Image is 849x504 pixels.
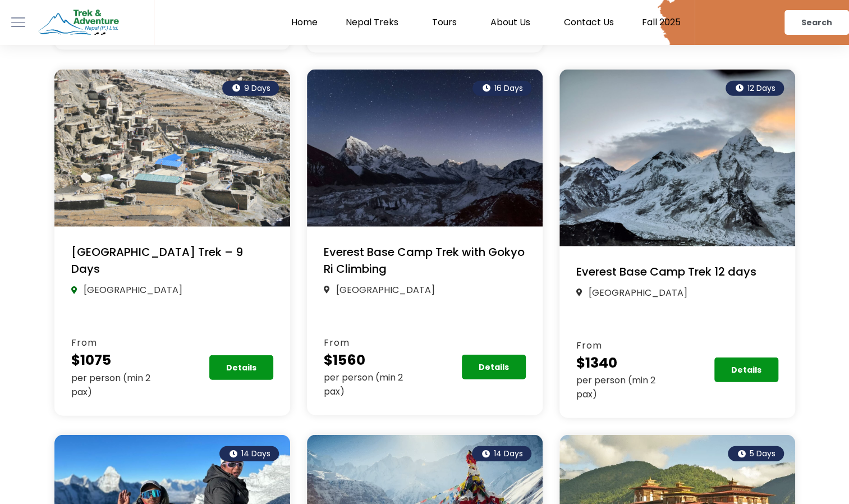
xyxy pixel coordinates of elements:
[494,83,523,94] span: 16 Days
[71,336,172,350] h5: From
[71,350,172,371] h3: $1075
[324,336,425,350] h5: From
[576,264,756,280] a: Everest Base Camp Trek 12 days
[54,70,290,227] img: Nar Phu Village
[479,363,509,371] span: Details
[277,17,332,28] a: Home
[586,286,687,300] span: [GEOGRAPHIC_DATA]
[628,17,695,28] a: Fall 2025
[714,358,778,382] a: Details
[36,7,121,38] img: Trek & Adventure Nepal
[324,350,425,371] h3: $1560
[81,283,182,297] span: [GEOGRAPHIC_DATA]
[307,70,543,227] img: Gokyo Ri Climb with Everest Base Camp Trek
[209,355,273,380] a: Details
[576,352,677,374] h3: $1340
[244,83,270,94] span: 9 Days
[784,10,849,35] a: Search
[226,364,256,372] span: Details
[494,448,523,459] span: 14 Days
[71,372,150,398] span: per person (min 2 pax)
[476,17,550,28] a: About Us
[801,19,832,26] span: Search
[747,83,775,94] span: 12 Days
[418,17,476,28] a: Tours
[333,283,435,297] span: [GEOGRAPHIC_DATA]
[750,448,775,459] span: 5 Days
[241,448,270,459] span: 14 Days
[462,355,526,379] a: Details
[324,244,525,277] a: Everest Base Camp Trek with Gokyo Ri Climbing
[576,374,655,401] span: per person (min 2 pax)
[71,244,243,277] a: [GEOGRAPHIC_DATA] Trek – 9 Days
[731,366,761,374] span: Details
[576,339,677,352] h5: From
[550,17,628,28] a: Contact Us
[154,17,695,28] nav: Menu
[332,17,418,28] a: Nepal Treks
[324,371,403,398] span: per person (min 2 pax)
